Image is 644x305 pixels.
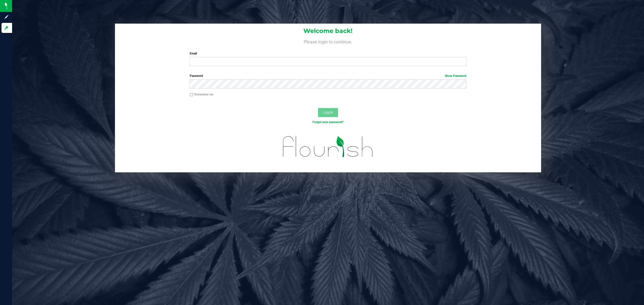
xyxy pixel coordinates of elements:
inline-svg: Log in [4,25,9,30]
button: Log In [318,108,338,117]
input: Remember me [190,93,193,96]
label: Email [190,51,466,56]
span: Password [190,74,203,78]
img: flourish_logo.svg [275,130,381,164]
a: Show Password [445,74,466,78]
span: Log In [323,110,333,114]
label: Remember me [190,92,213,97]
h1: Welcome back! [115,28,541,34]
h4: Please login to continue. [115,38,541,44]
inline-svg: Sign up [4,15,9,20]
a: Forgot your password? [312,120,344,124]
